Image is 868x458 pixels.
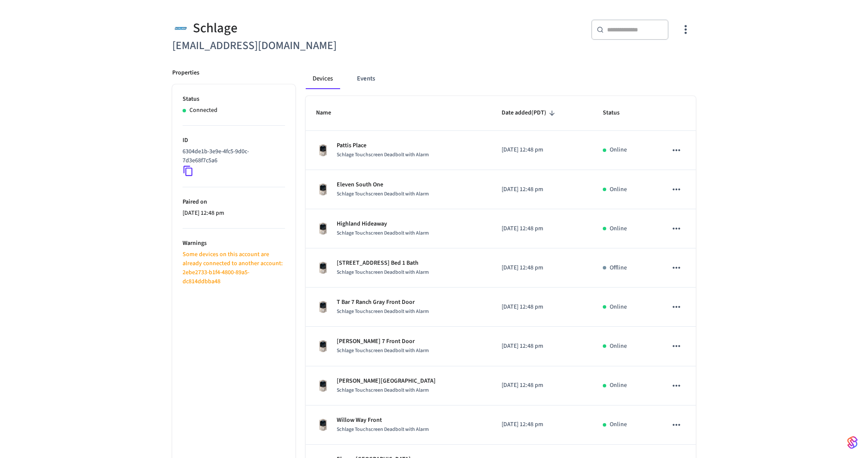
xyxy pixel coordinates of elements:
[337,387,429,394] span: Schlage Touchscreen Deadbolt with Alarm
[306,68,696,89] div: connected account tabs
[172,19,429,37] div: Schlage
[183,147,282,165] p: 6304de1b-3e9e-4fc5-9d0c-7d3e68f7c5a6
[337,269,429,276] span: Schlage Touchscreen Deadbolt with Alarm
[183,95,285,104] p: Status
[337,308,429,315] span: Schlage Touchscreen Deadbolt with Alarm
[337,377,436,386] p: [PERSON_NAME][GEOGRAPHIC_DATA]
[337,298,429,307] p: T Bar 7 Ranch Gray Front Door
[502,224,582,233] p: [DATE] 12:48 pm
[316,183,330,196] img: Schlage Sense Smart Deadbolt with Camelot Trim, Front
[610,381,627,390] p: Online
[172,37,429,55] h6: [EMAIL_ADDRESS][DOMAIN_NAME]
[183,136,285,145] p: ID
[502,106,558,120] span: Date added(PDT)
[337,180,429,189] p: Eleven South One
[350,68,382,89] button: Events
[337,220,429,229] p: Highland Hideaway
[337,151,429,158] span: Schlage Touchscreen Deadbolt with Alarm
[306,68,340,89] button: Devices
[316,143,330,157] img: Schlage Sense Smart Deadbolt with Camelot Trim, Front
[337,141,429,150] p: Pattis Place
[337,426,429,433] span: Schlage Touchscreen Deadbolt with Alarm
[172,68,199,77] p: Properties
[316,106,342,120] span: Name
[337,259,429,268] p: [STREET_ADDRESS] Bed 1 Bath
[610,420,627,429] p: Online
[183,239,285,248] p: Warnings
[610,263,627,272] p: Offline
[502,145,582,155] p: [DATE] 12:48 pm
[316,418,330,432] img: Schlage Sense Smart Deadbolt with Camelot Trim, Front
[502,381,582,390] p: [DATE] 12:48 pm
[183,209,285,218] p: [DATE] 12:48 pm
[847,436,858,449] img: SeamLogoGradient.69752ec5.svg
[610,145,627,155] p: Online
[316,261,330,275] img: Schlage Sense Smart Deadbolt with Camelot Trim, Front
[502,342,582,351] p: [DATE] 12:48 pm
[502,263,582,272] p: [DATE] 12:48 pm
[337,347,429,354] span: Schlage Touchscreen Deadbolt with Alarm
[502,303,582,312] p: [DATE] 12:48 pm
[316,222,330,235] img: Schlage Sense Smart Deadbolt with Camelot Trim, Front
[183,198,285,207] p: Paired on
[610,224,627,233] p: Online
[610,303,627,312] p: Online
[316,339,330,353] img: Schlage Sense Smart Deadbolt with Camelot Trim, Front
[337,229,429,237] span: Schlage Touchscreen Deadbolt with Alarm
[316,379,330,393] img: Schlage Sense Smart Deadbolt with Camelot Trim, Front
[603,106,631,120] span: Status
[337,190,429,198] span: Schlage Touchscreen Deadbolt with Alarm
[502,420,582,429] p: [DATE] 12:48 pm
[189,106,217,115] p: Connected
[610,342,627,351] p: Online
[337,416,429,425] p: Willow Way Front
[172,19,189,37] img: Schlage Logo, Square
[337,337,429,346] p: [PERSON_NAME] 7 Front Door
[183,250,285,286] p: Some devices on this account are already connected to another account: 2ebe2733-b1f4-4800-89a5-dc...
[502,185,582,194] p: [DATE] 12:48 pm
[316,300,330,314] img: Schlage Sense Smart Deadbolt with Camelot Trim, Front
[610,185,627,194] p: Online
